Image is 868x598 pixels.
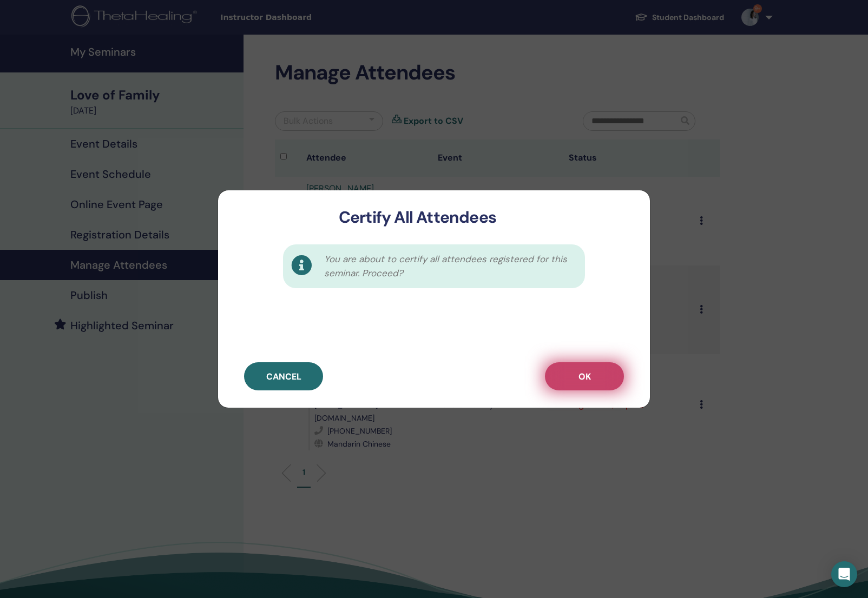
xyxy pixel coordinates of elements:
div: Open Intercom Messenger [831,561,857,587]
span: OK [578,371,591,382]
span: You are about to certify all attendees registered for this seminar. Proceed? [324,253,573,280]
h3: Certify All Attendees [235,208,600,227]
button: Cancel [244,362,323,390]
span: Cancel [266,371,301,382]
button: OK [545,362,624,390]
